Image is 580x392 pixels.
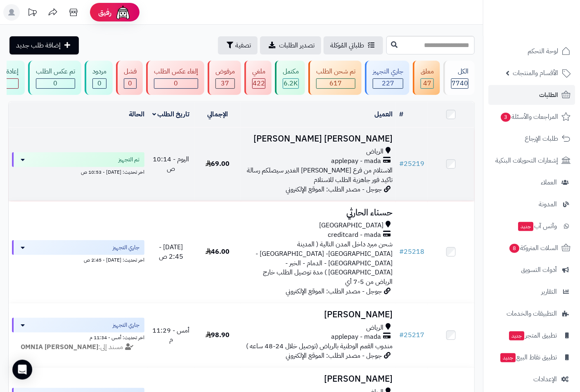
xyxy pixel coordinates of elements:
a: مكتمل 6.2K [273,61,307,95]
a: تطبيق المتجرجديد [488,326,575,345]
div: فشل [124,67,137,76]
span: 0 [128,78,133,88]
div: مرفوض [215,67,235,76]
div: مردود [92,67,107,76]
h3: حسناء الحارثي [244,208,393,217]
a: معلق 47 [411,61,442,95]
img: ai-face.png [115,4,131,21]
span: جديد [509,331,524,340]
h3: [PERSON_NAME] [244,310,393,319]
a: فشل 0 [114,61,144,95]
span: المدونة [539,198,557,210]
a: تم عكس الطلب 0 [26,61,83,95]
span: 227 [382,78,394,88]
span: الرياض [366,323,384,333]
a: أدوات التسويق [488,260,575,280]
div: مكتمل [283,67,299,76]
a: # [399,109,403,119]
span: 8 [509,244,519,253]
div: 0 [36,79,75,88]
a: الطلبات [488,85,575,105]
span: # [399,159,404,169]
span: # [399,330,404,340]
span: طلبات الإرجاع [525,133,558,144]
span: تطبيق نقاط البيع [500,352,557,363]
div: تم عكس الطلب [36,67,75,76]
span: 3 [501,113,511,122]
span: 422 [253,78,265,88]
span: [GEOGRAPHIC_DATA] [319,221,384,230]
a: الكل7740 [442,61,476,95]
span: # [399,247,404,257]
div: 422 [253,79,265,88]
span: 6.2K [284,78,298,88]
span: الاستلام من فرع [PERSON_NAME] الغدير سيصلكم رسالة تاكيد فور جاهزية الطلب للاستلام [247,165,393,185]
a: ملغي 422 [243,61,273,95]
span: تم التجهيز [118,156,140,164]
span: الطلبات [539,89,558,101]
a: جاري التجهيز 227 [363,61,411,95]
span: جوجل - مصدر الطلب: الموقع الإلكتروني [286,351,382,361]
a: السلات المتروكة8 [488,238,575,258]
div: اخر تحديث: أمس - 11:34 م [12,333,144,341]
span: وآتس آب [517,220,557,232]
div: ملغي [252,67,265,76]
a: إلغاء عكس الطلب 0 [144,61,206,95]
a: الحالة [129,109,144,119]
div: تم شحن الطلب [316,67,355,76]
div: الكل [451,67,469,76]
a: لوحة التحكم [488,41,575,61]
div: جاري التجهيز [373,67,403,76]
a: الإجمالي [207,109,228,119]
span: اليوم - 10:14 ص [153,154,189,174]
span: جاري التجهيز [113,321,140,329]
a: طلبات الإرجاع [488,129,575,149]
span: creditcard - mada [328,230,381,240]
span: applepay - mada [331,156,381,166]
span: جديد [500,353,516,362]
span: رفيق [98,7,111,17]
span: شحن مبرد داخل المدن التالية ( المدينة [GEOGRAPHIC_DATA]- [GEOGRAPHIC_DATA] - [GEOGRAPHIC_DATA] - ... [256,239,393,287]
span: تصفية [235,40,251,50]
a: المراجعات والأسئلة3 [488,107,575,127]
a: مردود 0 [83,61,114,95]
div: 0 [124,79,136,88]
span: تطبيق المتجر [508,330,557,341]
a: العميل [374,109,393,119]
a: #25217 [399,330,424,340]
a: التقارير [488,282,575,302]
span: إضافة طلب جديد [16,40,61,50]
a: تحديثات المنصة [22,4,43,23]
span: 7740 [452,78,468,88]
div: اخر تحديث: [DATE] - 2:45 ص [12,255,144,264]
div: معلق [421,67,434,76]
strong: OMNIA [PERSON_NAME] [21,342,99,352]
h3: [PERSON_NAME] [244,374,393,384]
a: وآتس آبجديد [488,216,575,236]
span: مندوب القمم الوطنية بالرياض (توصيل خلال 24-48 ساعه ) [246,341,393,351]
span: طلباتي المُوكلة [330,40,364,50]
span: التقارير [541,286,557,298]
span: التطبيقات والخدمات [507,308,557,319]
a: العملاء [488,172,575,192]
div: إلغاء عكس الطلب [154,67,198,76]
span: 47 [423,78,431,88]
div: 227 [373,79,403,88]
a: تصدير الطلبات [260,36,321,54]
div: Open Intercom Messenger [12,360,32,380]
span: لوحة التحكم [528,45,558,57]
span: أمس - 11:29 م [152,326,189,345]
span: جاري التجهيز [113,243,140,252]
span: applepay - mada [331,332,381,342]
a: الإعدادات [488,369,575,389]
span: الأقسام والمنتجات [513,67,558,79]
span: 0 [54,78,58,88]
span: العملاء [541,177,557,188]
a: تاريخ الطلب [152,109,190,119]
div: 37 [216,79,234,88]
a: #25219 [399,159,424,169]
span: جوجل - مصدر الطلب: الموقع الإلكتروني [286,184,382,194]
div: 617 [317,79,355,88]
a: التطبيقات والخدمات [488,304,575,324]
div: مسند إلى: [6,342,151,352]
